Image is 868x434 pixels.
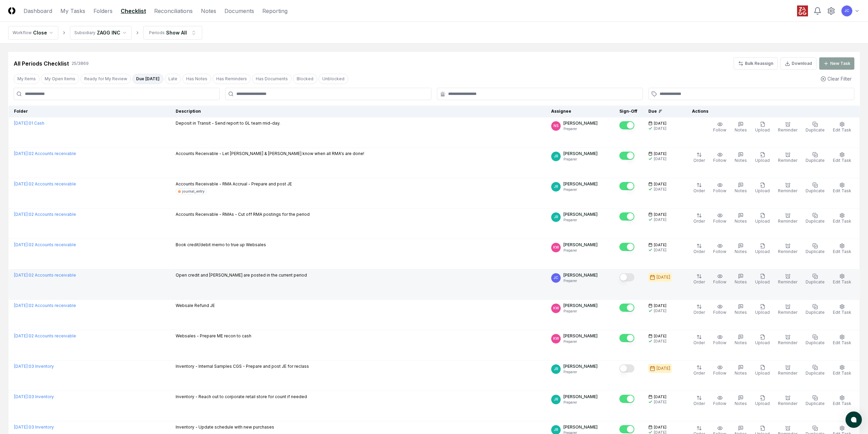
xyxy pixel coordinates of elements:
[14,74,40,84] button: My Items
[262,7,288,15] a: Reporting
[14,212,29,217] span: [DATE] :
[754,151,771,165] button: Upload
[614,106,643,117] th: Sign-Off
[654,308,666,313] div: [DATE]
[712,363,728,378] button: Follow
[554,275,558,280] span: JC
[777,394,799,408] button: Reminder
[176,303,215,309] p: Websale Refund JE
[713,188,726,193] span: Follow
[553,245,559,250] span: KW
[777,151,799,165] button: Reminder
[14,394,29,399] span: [DATE] :
[654,217,666,222] div: [DATE]
[553,336,559,341] span: KW
[654,400,666,405] div: [DATE]
[14,212,76,217] a: [DATE]:02 Accounts receivable
[14,151,76,156] a: [DATE]:02 Accounts receivable
[693,310,705,315] span: Order
[14,364,54,369] a: [DATE]:03 Inventory
[733,181,748,195] button: Notes
[806,340,825,345] span: Duplicate
[176,211,310,218] p: Accounts Receivable - RMAs - Cut off RMA postings for the period
[563,120,598,126] p: [PERSON_NAME]
[692,272,706,286] button: Order
[777,242,799,256] button: Reminder
[777,120,799,135] button: Reminder
[72,60,89,67] div: 25 / 3869
[778,340,797,345] span: Reminder
[833,158,851,163] span: Edit Task
[833,310,851,315] span: Edit Task
[619,273,634,281] button: Mark complete
[832,181,853,195] button: Edit Task
[735,370,747,376] span: Notes
[755,310,770,315] span: Upload
[733,151,748,165] button: Notes
[832,394,853,408] button: Edit Task
[778,219,797,224] span: Reminder
[778,249,797,254] span: Reminder
[806,188,825,193] span: Duplicate
[619,243,634,251] button: Mark complete
[554,397,558,402] span: JR
[712,151,728,165] button: Follow
[712,333,728,347] button: Follow
[14,181,29,186] span: [DATE] :
[24,7,52,15] a: Dashboard
[165,74,181,84] button: Late
[143,26,202,40] button: PeriodsShow All
[713,279,726,284] span: Follow
[692,303,706,317] button: Order
[149,30,165,36] div: Periods
[777,303,799,317] button: Reminder
[804,303,826,317] button: Duplicate
[176,424,274,430] p: Inventory - Update schedule with new purchases
[755,158,770,163] span: Upload
[754,272,771,286] button: Upload
[13,30,32,36] div: Workflow
[14,242,29,247] span: [DATE] :
[553,306,559,311] span: KW
[554,214,558,220] span: JR
[780,57,816,70] button: Download
[713,401,726,406] span: Follow
[14,364,29,369] span: [DATE] :
[176,120,280,126] p: Deposit in Transit - Send report to GL team mid-day.
[713,310,726,315] span: Follow
[692,181,706,195] button: Order
[806,279,825,284] span: Duplicate
[844,8,849,13] span: JC
[818,72,854,85] button: Clear Filter
[176,151,364,157] p: Accounts Receivable - Let [PERSON_NAME] & [PERSON_NAME] know when all RMA's are done!
[832,120,853,135] button: Edit Task
[833,249,851,254] span: Edit Task
[693,249,705,254] span: Order
[619,334,634,342] button: Mark complete
[619,304,634,312] button: Mark complete
[657,274,670,280] div: [DATE]
[733,363,748,378] button: Notes
[546,106,614,117] th: Assignee
[712,394,728,408] button: Follow
[252,74,292,84] button: Has Documents
[832,272,853,286] button: Edit Task
[754,120,771,135] button: Upload
[755,340,770,345] span: Upload
[654,212,666,217] span: [DATE]
[693,370,705,376] span: Order
[806,370,825,376] span: Duplicate
[712,303,728,317] button: Follow
[806,127,825,132] span: Duplicate
[804,333,826,347] button: Duplicate
[832,151,853,165] button: Edit Task
[832,333,853,347] button: Edit Task
[687,108,854,114] div: Actions
[755,188,770,193] span: Upload
[804,363,826,378] button: Duplicate
[778,310,797,315] span: Reminder
[777,181,799,195] button: Reminder
[804,242,826,256] button: Duplicate
[755,219,770,224] span: Upload
[693,158,705,163] span: Order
